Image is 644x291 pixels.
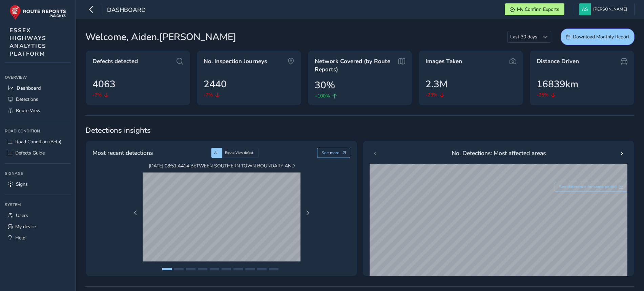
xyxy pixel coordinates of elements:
span: My Confirm Exports [517,6,559,13]
button: See more [317,148,351,158]
span: Detections insights [85,125,635,135]
span: No. Detections: Most affected areas [452,149,546,158]
span: Route View defect [225,150,253,155]
button: Page 2 [174,268,184,270]
span: Download Monthly Report [573,34,629,40]
span: +100% [315,92,330,99]
button: Page 4 [198,268,207,270]
span: -25% [537,91,548,98]
span: -23% [425,91,437,98]
span: Most recent detections [92,148,153,157]
span: Signs [16,181,28,187]
span: -2% [92,91,102,98]
span: 30% [315,78,335,92]
span: 2.3M [425,77,448,91]
span: [PERSON_NAME] [593,3,627,15]
a: My device [5,221,71,232]
span: Network Covered (by Route Reports) [315,57,396,73]
span: 4063 [92,77,116,91]
button: Page 1 [162,268,172,270]
a: Signs [5,179,71,190]
span: [DATE] 08:51 , A414 BETWEEN SOUTHERN TOWN BOUNDARY AND [143,163,300,169]
a: Detections [5,94,71,105]
span: Route View [16,107,41,114]
span: See more [321,150,339,156]
button: Page 5 [210,268,219,270]
a: Defects Guide [5,147,71,159]
span: ESSEX HIGHWAYS ANALYTICS PLATFORM [9,26,46,58]
div: Signage [5,168,71,179]
button: Page 10 [269,268,278,270]
span: Defects Guide [15,150,45,156]
button: My Confirm Exports [505,3,564,15]
span: -7% [204,91,213,98]
button: Previous Page [131,208,140,218]
img: diamond-layout [579,3,591,15]
span: See difference for same period [559,184,617,189]
a: Users [5,210,71,221]
span: No. Inspection Journeys [204,57,267,66]
button: Page 7 [233,268,243,270]
span: 2440 [204,77,227,91]
div: Road Condition [5,126,71,136]
span: Images Taken [425,57,462,66]
a: Route View [5,105,71,116]
span: My device [15,223,36,230]
button: Page 8 [245,268,255,270]
div: Overview [5,72,71,83]
button: Page 3 [186,268,195,270]
a: Road Condition (Beta) [5,136,71,147]
button: Next Page [303,208,312,218]
button: Page 6 [222,268,231,270]
div: AI [211,148,222,158]
span: Last 30 days [508,31,540,42]
span: 16839km [537,77,578,91]
span: Users [16,212,28,219]
span: Road Condition (Beta) [15,139,61,145]
span: Distance Driven [537,57,579,66]
span: Detections [16,96,38,103]
span: Welcome, Aiden.[PERSON_NAME] [85,30,236,44]
button: See difference for same period [555,182,628,192]
span: Dashboard [17,85,41,91]
div: System [5,200,71,210]
button: Download Monthly Report [561,29,635,45]
span: Defects detected [92,57,138,66]
button: Page 9 [257,268,267,270]
div: Route View defect [222,148,258,158]
button: [PERSON_NAME] [579,3,629,15]
span: Dashboard [107,6,146,15]
a: Dashboard [5,83,71,94]
a: Help [5,232,71,243]
span: AI [214,150,217,155]
img: rr logo [9,5,66,20]
span: Help [15,235,25,241]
